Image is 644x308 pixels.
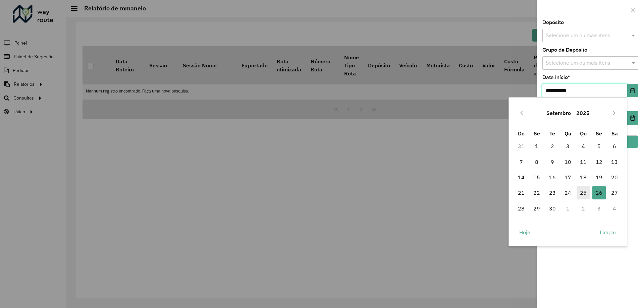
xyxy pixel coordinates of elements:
span: 11 [577,155,590,169]
span: Sa [611,130,618,137]
td: 10 [560,154,576,170]
span: 28 [515,202,528,215]
span: 20 [608,171,621,184]
span: 6 [608,139,621,153]
td: 30 [544,201,560,216]
span: 21 [515,186,528,199]
span: 8 [530,155,543,169]
span: Do [518,130,525,137]
span: Te [549,130,555,137]
td: 14 [514,170,529,185]
span: 10 [561,155,575,169]
td: 3 [591,201,607,216]
span: 18 [577,171,590,184]
span: 14 [515,171,528,184]
td: 27 [607,185,622,200]
label: Grupo de Depósito [542,46,587,54]
span: 3 [561,139,575,153]
td: 6 [607,138,622,154]
span: 26 [592,186,606,199]
td: 26 [591,185,607,200]
span: Se [534,130,540,137]
span: 30 [546,202,559,215]
span: 17 [561,171,575,184]
td: 24 [560,185,576,200]
span: 1 [530,139,543,153]
td: 18 [576,170,591,185]
td: 25 [576,185,591,200]
td: 28 [514,201,529,216]
div: Choose Date [508,97,627,246]
td: 11 [576,154,591,170]
button: Choose Date [627,111,638,125]
span: 27 [608,186,621,199]
span: 13 [608,155,621,169]
td: 31 [514,138,529,154]
span: Hoje [519,228,530,236]
span: 4 [577,139,590,153]
td: 19 [591,170,607,185]
span: Se [596,130,602,137]
span: 2 [546,139,559,153]
button: Choose Year [574,105,592,121]
button: Next Month [609,108,620,118]
button: Previous Month [516,108,527,118]
td: 20 [607,170,622,185]
td: 5 [591,138,607,154]
label: Depósito [542,18,564,26]
span: 22 [530,186,543,199]
button: Choose Date [627,84,638,97]
td: 8 [529,154,544,170]
span: 29 [530,202,543,215]
span: Qu [580,130,587,137]
td: 3 [560,138,576,154]
td: 16 [544,170,560,185]
span: 7 [515,155,528,169]
span: Qu [565,130,571,137]
td: 22 [529,185,544,200]
span: 24 [561,186,575,199]
td: 7 [514,154,529,170]
td: 17 [560,170,576,185]
span: 12 [592,155,606,169]
td: 15 [529,170,544,185]
td: 4 [607,201,622,216]
span: 9 [546,155,559,169]
td: 23 [544,185,560,200]
td: 9 [544,154,560,170]
span: Limpar [600,228,616,236]
span: 16 [546,171,559,184]
span: 5 [592,139,606,153]
td: 29 [529,201,544,216]
td: 1 [560,201,576,216]
td: 1 [529,138,544,154]
button: Hoje [514,226,536,239]
label: Data início [542,73,570,81]
td: 2 [544,138,560,154]
span: 23 [546,186,559,199]
td: 21 [514,185,529,200]
td: 13 [607,154,622,170]
td: 2 [576,201,591,216]
td: 12 [591,154,607,170]
td: 4 [576,138,591,154]
span: 15 [530,171,543,184]
span: 25 [577,186,590,199]
button: Choose Month [544,105,574,121]
span: 19 [592,171,606,184]
button: Limpar [594,226,622,239]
